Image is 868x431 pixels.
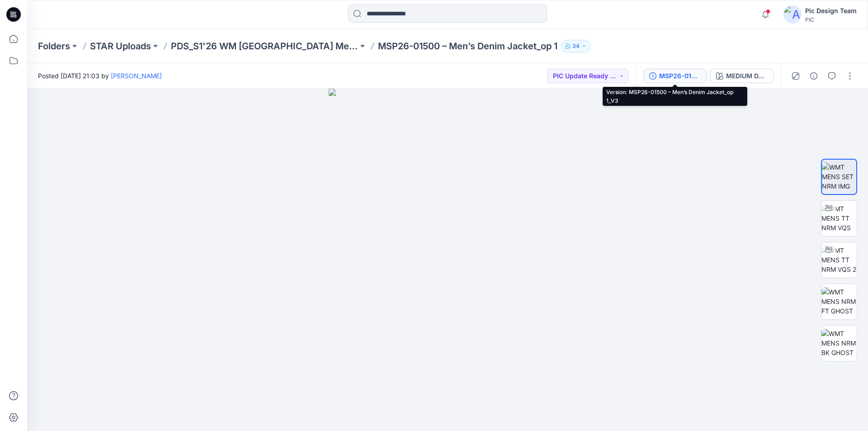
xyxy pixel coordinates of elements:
img: avatar [783,5,802,24]
a: PDS_S1'26 WM [GEOGRAPHIC_DATA] Men's 20250522_117_GC_STAR [171,40,358,52]
p: 34 [572,41,580,51]
img: WMT MENS NRM BK GHOST [821,329,857,357]
div: MEDIUM DARK WASH [726,71,768,81]
button: MEDIUM DARK WASH [710,69,774,83]
p: MSP26-01500 – Men’s Denim Jacket_op 1 [378,40,557,52]
button: 34 [561,40,591,52]
div: PIC [805,16,857,23]
a: Folders [38,40,70,52]
img: WMT MENS TT NRM VQS [821,204,857,232]
a: [PERSON_NAME] [111,72,162,80]
div: Pic Design Team [805,5,857,16]
button: MSP26-01500 – Men’s Denim Jacket_op 1_V3 [643,69,707,83]
button: Details [807,69,821,83]
div: MSP26-01500 – Men’s Denim Jacket_op 1_V3 [659,71,701,81]
img: WMT MENS NRM FT GHOST [821,287,857,316]
img: eyJhbGciOiJIUzI1NiIsImtpZCI6IjAiLCJzbHQiOiJzZXMiLCJ0eXAiOiJKV1QifQ.eyJkYXRhIjp7InR5cGUiOiJzdG9yYW... [329,89,566,431]
a: STAR Uploads [90,40,151,52]
span: Posted [DATE] 21:03 by [38,71,162,81]
img: WMT MENS TT NRM VQS 2 [821,246,857,274]
img: WMT MENS SET NRM IMG [822,162,856,191]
